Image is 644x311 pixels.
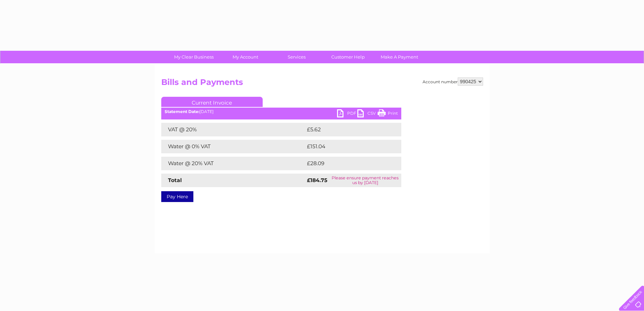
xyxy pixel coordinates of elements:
div: [DATE] [161,109,401,114]
td: Water @ 20% VAT [161,157,305,170]
a: Services [269,51,325,63]
a: Make A Payment [372,51,427,63]
a: CSV [357,109,378,119]
a: Current Invoice [161,97,263,107]
strong: £184.75 [307,177,327,183]
a: My Clear Business [166,51,222,63]
td: £5.62 [305,123,385,136]
a: My Account [217,51,273,63]
td: £28.09 [305,157,388,170]
a: PDF [337,109,357,119]
td: VAT @ 20% [161,123,305,136]
b: Statement Date: [165,109,199,114]
a: Print [378,109,398,119]
a: Customer Help [320,51,376,63]
td: £151.04 [305,140,388,153]
td: Water @ 0% VAT [161,140,305,153]
td: Please ensure payment reaches us by [DATE] [329,174,401,187]
strong: Total [168,177,182,183]
div: Account number [423,77,483,86]
a: Pay Here [161,191,193,202]
h2: Bills and Payments [161,77,483,90]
